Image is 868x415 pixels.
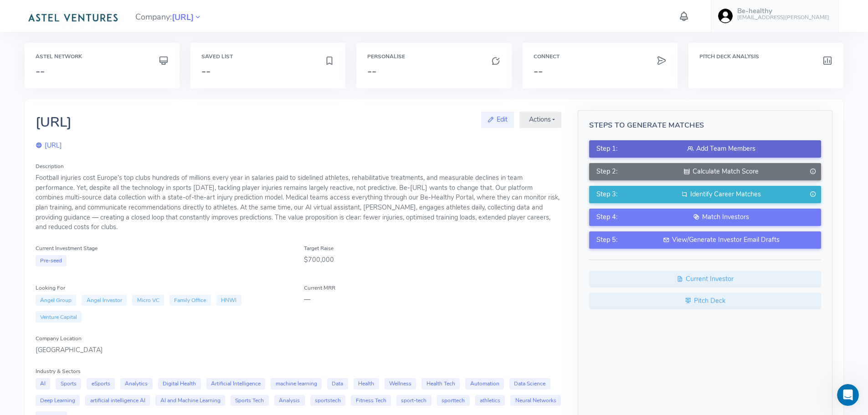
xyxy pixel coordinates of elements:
span: Artificial Intelligence [206,378,266,389]
span: Deep Learning [36,395,80,406]
h3: -- [534,65,667,77]
button: Step 4:Match Investors [589,209,821,226]
a: Edit [481,112,514,128]
span: sporttech [437,395,470,406]
h6: Astel Network [36,54,169,60]
h6: Saved List [201,54,334,60]
a: Pitch Deck [589,293,821,309]
img: user-image [718,9,733,23]
span: Micro VC [132,295,164,306]
span: Fitness Tech [351,395,391,406]
span: athletics [475,395,505,406]
span: machine learning [271,378,322,389]
span: Step 4: [596,212,617,222]
span: Family Office [169,295,211,306]
span: HNWI [216,295,241,306]
span: Venture Capital [36,311,82,323]
button: Step 1:Add Team Members [589,140,821,158]
span: eSports [87,378,115,389]
span: Automation [465,378,504,389]
button: Step 2:Calculate Match Score [589,163,821,180]
label: Industry & Sectors [36,367,81,375]
i: Generate only when Team is added. [810,167,816,177]
span: Neural Networks [510,395,561,406]
span: Data [327,378,348,389]
span: Angel Investor [82,295,127,306]
h6: [EMAIL_ADDRESS][PERSON_NAME] [737,15,829,20]
span: Step 2: [596,167,617,177]
span: Health [354,378,379,389]
span: -- [36,64,45,78]
span: Wellness [385,378,416,389]
h6: Personalise [367,54,500,60]
button: Step 3:Identify Career Matches [589,186,821,203]
span: Identify Career Matches [690,190,761,199]
span: AI and Machine Learning [155,395,225,406]
span: [URL] [172,11,194,24]
span: Analysis [274,395,305,406]
span: Step 1: [596,144,617,154]
span: Step 5: [596,235,617,245]
iframe: Intercom live chat [837,384,859,406]
div: Football injuries cost Europe’s top clubs hundreds of millions every year in salaries paid to sid... [36,173,561,232]
span: Step 3: [596,190,617,200]
span: Pre-seed [36,255,67,266]
h5: Be-healthy [737,7,829,15]
span: Analytics [120,378,153,389]
h2: [URL] [36,115,72,130]
span: sport-tech [396,395,431,406]
h5: Steps to Generate Matches [589,122,821,130]
span: Company: [135,8,202,24]
h6: Pitch Deck Analysis [699,54,832,60]
span: Sports Tech [231,395,269,406]
label: Company Location [36,334,82,343]
span: artificial intelligence AI [85,395,150,406]
a: Current Investor [589,271,821,287]
label: Looking For [36,284,65,292]
a: [URL] [172,11,194,22]
div: View/Generate Investor Email Drafts [628,235,814,245]
label: Current Investment Stage [36,244,98,252]
label: Target Raise [304,244,334,252]
span: Sports [56,378,81,389]
div: Calculate Match Score [628,167,814,177]
a: [URL] [36,141,62,150]
div: Add Team Members [628,144,814,154]
span: sportstech [310,395,346,406]
span: Data Science [509,378,550,389]
button: Step 5:View/Generate Investor Email Drafts [589,231,821,249]
span: Digital Health [158,378,201,389]
div: — [304,295,561,305]
button: Actions [519,112,561,128]
span: Health Tech [421,378,460,389]
span: AI [36,378,51,389]
div: Match Investors [628,212,814,222]
span: -- [201,64,211,78]
span: Angel Group [36,295,77,306]
div: [GEOGRAPHIC_DATA] [36,345,561,355]
i: Generate only when Match Score is completed [810,190,816,200]
div: $700,000 [304,255,561,265]
label: Description [36,162,64,170]
h6: Connect [534,54,667,60]
label: Current MRR [304,284,335,292]
h3: -- [367,65,500,77]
